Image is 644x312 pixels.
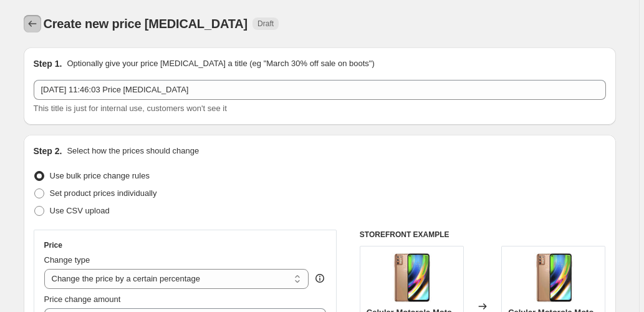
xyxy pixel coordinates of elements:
[44,240,62,250] h3: Price
[67,57,374,70] p: Optionally give your price [MEDICAL_DATA] a title (eg "March 30% off sale on boots")
[50,188,157,198] span: Set product prices individually
[50,171,150,180] span: Use bulk price change rules
[360,230,606,240] h6: STOREFRONT EXAMPLE
[387,253,436,303] img: 30f835b2-4d9e-464f-88bf-8b8a6739d568.e0732a346cefc37449e4a4134428a362_80x.jpg
[44,17,248,31] span: Create new price [MEDICAL_DATA]
[67,145,199,157] p: Select how the prices should change
[44,295,121,304] span: Price change amount
[44,255,90,265] span: Change type
[34,57,62,70] h2: Step 1.
[529,253,579,303] img: 30f835b2-4d9e-464f-88bf-8b8a6739d568.e0732a346cefc37449e4a4134428a362_80x.jpg
[50,206,110,215] span: Use CSV upload
[24,15,41,32] button: Price change jobs
[314,272,326,285] div: help
[34,80,606,100] input: 30% off holiday sale
[34,145,62,157] h2: Step 2.
[257,19,274,29] span: Draft
[34,104,227,113] span: This title is just for internal use, customers won't see it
